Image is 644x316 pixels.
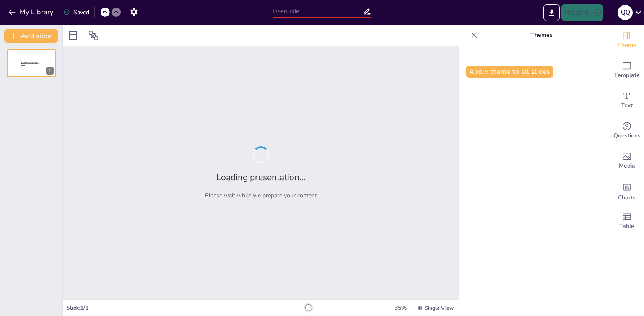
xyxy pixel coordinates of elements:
div: q q [618,5,633,20]
span: Template [614,71,640,80]
span: Single View [425,305,454,311]
span: Text [621,101,633,110]
span: Sendsteps presentation editor [21,62,39,67]
div: Sendsteps presentation editor1 [7,49,56,77]
span: Media [619,161,635,171]
button: Apply theme to all slides [466,66,553,78]
div: Add text boxes [610,85,644,116]
span: Questions [613,131,641,140]
div: Add images, graphics, shapes or video [610,146,644,176]
input: Insert title [273,5,363,18]
button: Add slide [4,29,58,43]
h2: Loading presentation... [216,171,306,183]
div: 1 [46,67,54,75]
button: Present [561,4,603,21]
button: My Library [6,5,57,19]
p: Themes [481,25,602,45]
div: Change the overall theme [610,25,644,55]
div: Saved [63,8,89,16]
div: 35 % [390,304,410,312]
div: Layout [66,29,80,42]
p: Please wait while we prepare your content [205,192,317,199]
span: Theme [617,41,636,50]
span: Table [619,222,634,231]
span: Position [88,31,99,41]
span: Charts [618,193,636,202]
div: Slide 1 / 1 [66,304,301,312]
div: Add ready made slides [610,55,644,85]
button: Export to PowerPoint [543,4,560,21]
div: Add charts and graphs [610,176,644,206]
div: Add a table [610,206,644,236]
button: q q [618,4,633,21]
div: Get real-time input from your audience [610,116,644,146]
